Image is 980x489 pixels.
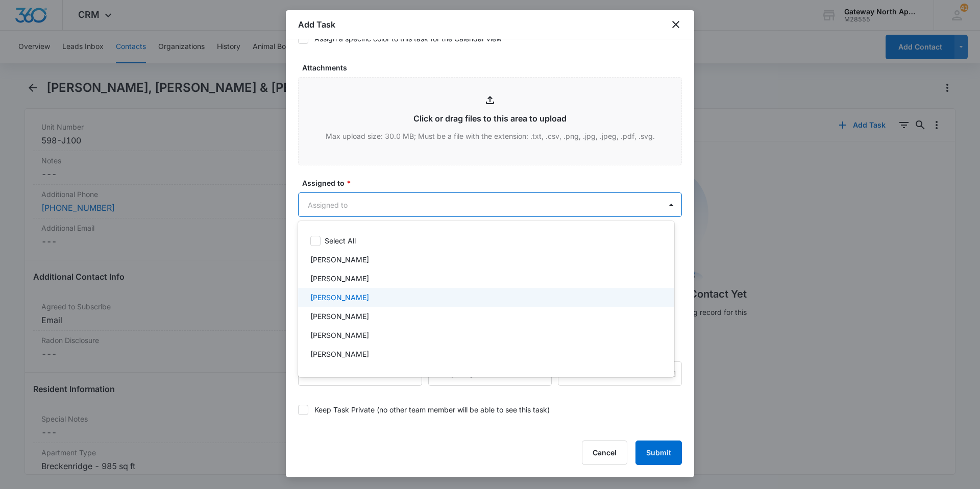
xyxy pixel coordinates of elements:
[310,311,369,322] p: [PERSON_NAME]
[310,254,369,265] p: [PERSON_NAME]
[310,273,369,284] p: [PERSON_NAME]
[325,235,356,246] p: Select All
[310,349,369,359] p: [PERSON_NAME]
[310,330,369,340] p: [PERSON_NAME]
[310,368,369,378] p: [PERSON_NAME]
[310,292,369,303] p: [PERSON_NAME]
